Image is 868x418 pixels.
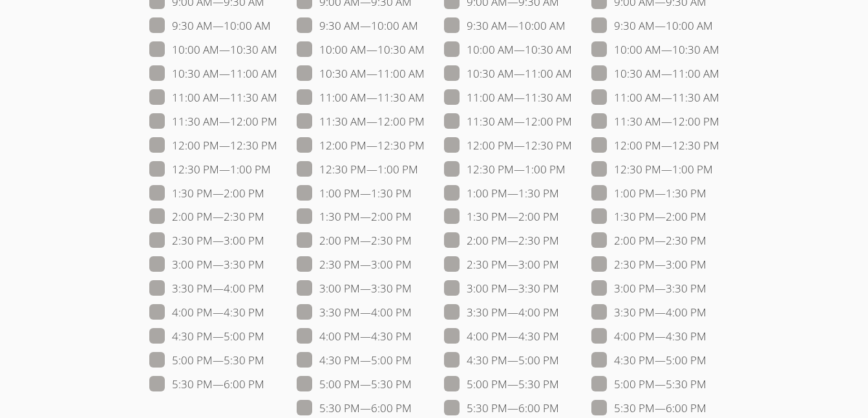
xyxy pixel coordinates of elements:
label: 5:00 PM — 5:30 PM [591,376,706,393]
label: 1:00 PM — 1:30 PM [591,185,706,202]
label: 12:30 PM — 1:00 PM [444,161,566,178]
label: 2:00 PM — 2:30 PM [444,232,559,249]
label: 10:30 AM — 11:00 AM [297,65,425,82]
label: 5:30 PM — 6:00 PM [297,400,412,417]
label: 4:00 PM — 4:30 PM [444,328,559,345]
label: 1:30 PM — 2:00 PM [149,185,264,202]
label: 11:00 AM — 11:30 AM [591,89,719,106]
label: 3:30 PM — 4:00 PM [444,304,559,321]
label: 3:00 PM — 3:30 PM [297,280,412,297]
label: 10:30 AM — 11:00 AM [591,65,719,82]
label: 1:00 PM — 1:30 PM [297,185,412,202]
label: 11:30 AM — 12:00 PM [297,113,425,130]
label: 3:30 PM — 4:00 PM [149,280,264,297]
label: 4:00 PM — 4:30 PM [149,304,264,321]
label: 12:00 PM — 12:30 PM [444,137,572,154]
label: 2:30 PM — 3:00 PM [149,232,264,249]
label: 11:00 AM — 11:30 AM [297,89,425,106]
label: 11:00 AM — 11:30 AM [149,89,277,106]
label: 1:00 PM — 1:30 PM [444,185,559,202]
label: 5:00 PM — 5:30 PM [444,376,559,393]
label: 9:30 AM — 10:00 AM [149,17,271,34]
label: 11:00 AM — 11:30 AM [444,89,572,106]
label: 11:30 AM — 12:00 PM [149,113,277,130]
label: 4:30 PM — 5:00 PM [297,352,412,369]
label: 10:00 AM — 10:30 AM [444,41,572,58]
label: 11:30 AM — 12:00 PM [444,113,572,130]
label: 4:30 PM — 5:00 PM [591,352,706,369]
label: 2:30 PM — 3:00 PM [444,256,559,273]
label: 2:00 PM — 2:30 PM [297,232,412,249]
label: 2:30 PM — 3:00 PM [591,256,706,273]
label: 12:30 PM — 1:00 PM [297,161,418,178]
label: 10:00 AM — 10:30 AM [591,41,719,58]
label: 4:30 PM — 5:00 PM [149,328,264,345]
label: 4:00 PM — 4:30 PM [297,328,412,345]
label: 5:30 PM — 6:00 PM [591,400,706,417]
label: 12:30 PM — 1:00 PM [149,161,271,178]
label: 2:30 PM — 3:00 PM [297,256,412,273]
label: 10:00 AM — 10:30 AM [149,41,277,58]
label: 5:30 PM — 6:00 PM [444,400,559,417]
label: 2:00 PM — 2:30 PM [591,232,706,249]
label: 3:30 PM — 4:00 PM [591,304,706,321]
label: 10:30 AM — 11:00 AM [444,65,572,82]
label: 5:00 PM — 5:30 PM [297,376,412,393]
label: 1:30 PM — 2:00 PM [297,208,412,225]
label: 3:00 PM — 3:30 PM [591,280,706,297]
label: 1:30 PM — 2:00 PM [591,208,706,225]
label: 4:30 PM — 5:00 PM [444,352,559,369]
label: 3:00 PM — 3:30 PM [444,280,559,297]
label: 11:30 AM — 12:00 PM [591,113,719,130]
label: 12:30 PM — 1:00 PM [591,161,713,178]
label: 1:30 PM — 2:00 PM [444,208,559,225]
label: 9:30 AM — 10:00 AM [297,17,418,34]
label: 3:30 PM — 4:00 PM [297,304,412,321]
label: 10:00 AM — 10:30 AM [297,41,425,58]
label: 5:30 PM — 6:00 PM [149,376,264,393]
label: 2:00 PM — 2:30 PM [149,208,264,225]
label: 12:00 PM — 12:30 PM [591,137,719,154]
label: 10:30 AM — 11:00 AM [149,65,277,82]
label: 9:30 AM — 10:00 AM [591,17,713,34]
label: 12:00 PM — 12:30 PM [149,137,277,154]
label: 4:00 PM — 4:30 PM [591,328,706,345]
label: 9:30 AM — 10:00 AM [444,17,566,34]
label: 3:00 PM — 3:30 PM [149,256,264,273]
label: 5:00 PM — 5:30 PM [149,352,264,369]
label: 12:00 PM — 12:30 PM [297,137,425,154]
